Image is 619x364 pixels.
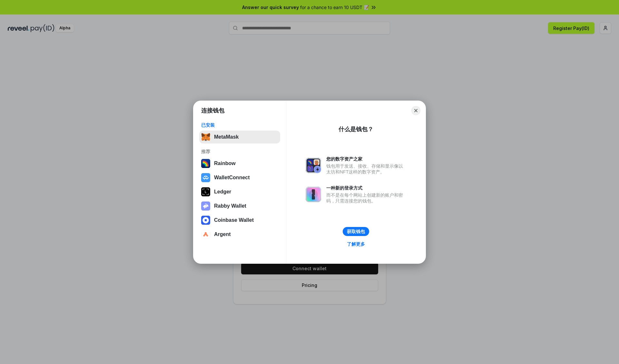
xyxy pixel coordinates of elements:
[214,161,236,166] div: Rainbow
[199,131,280,143] button: MetaMask
[201,202,210,211] img: svg+xml,%3Csvg%20xmlns%3D%22http%3A%2F%2Fwww.w3.org%2F2000%2Fsvg%22%20fill%3D%22none%22%20viewBox...
[214,203,246,209] div: Rabby Wallet
[214,175,250,181] div: WalletConnect
[339,125,373,133] div: 什么是钱包？
[201,133,210,142] img: svg+xml,%3Csvg%20fill%3D%22none%22%20height%3D%2233%22%20viewBox%3D%220%200%2035%2033%22%20width%...
[326,192,406,204] div: 而不是在每个网站上创建新的账户和密码，只需连接您的钱包。
[326,185,406,191] div: 一种新的登录方式
[201,173,210,182] img: svg+xml,%3Csvg%20width%3D%2228%22%20height%3D%2228%22%20viewBox%3D%220%200%2028%2028%22%20fill%3D...
[199,185,280,198] button: Ledger
[343,227,369,236] button: 获取钱包
[326,163,406,175] div: 钱包用于发送、接收、存储和显示像以太坊和NFT这样的数字资产。
[306,158,321,173] img: svg+xml,%3Csvg%20xmlns%3D%22http%3A%2F%2Fwww.w3.org%2F2000%2Fsvg%22%20fill%3D%22none%22%20viewBox...
[214,189,231,195] div: Ledger
[199,171,280,184] button: WalletConnect
[214,217,254,223] div: Coinbase Wallet
[347,229,365,234] div: 获取钱包
[201,159,210,168] img: svg+xml,%3Csvg%20width%3D%22120%22%20height%3D%22120%22%20viewBox%3D%220%200%20120%20120%22%20fil...
[199,157,280,170] button: Rainbow
[306,187,321,202] img: svg+xml,%3Csvg%20xmlns%3D%22http%3A%2F%2Fwww.w3.org%2F2000%2Fsvg%22%20fill%3D%22none%22%20viewBox...
[343,240,369,248] a: 了解更多
[411,106,420,115] button: Close
[326,156,406,162] div: 您的数字资产之家
[201,230,210,239] img: svg+xml,%3Csvg%20width%3D%2228%22%20height%3D%2228%22%20viewBox%3D%220%200%2028%2028%22%20fill%3D...
[201,122,278,128] div: 已安装
[201,107,224,114] h1: 连接钱包
[199,214,280,227] button: Coinbase Wallet
[201,216,210,225] img: svg+xml,%3Csvg%20width%3D%2228%22%20height%3D%2228%22%20viewBox%3D%220%200%2028%2028%22%20fill%3D...
[199,228,280,241] button: Argent
[214,134,239,140] div: MetaMask
[199,200,280,212] button: Rabby Wallet
[201,187,210,196] img: svg+xml,%3Csvg%20xmlns%3D%22http%3A%2F%2Fwww.w3.org%2F2000%2Fsvg%22%20width%3D%2228%22%20height%3...
[214,231,231,237] div: Argent
[201,149,278,154] div: 推荐
[347,241,365,247] div: 了解更多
